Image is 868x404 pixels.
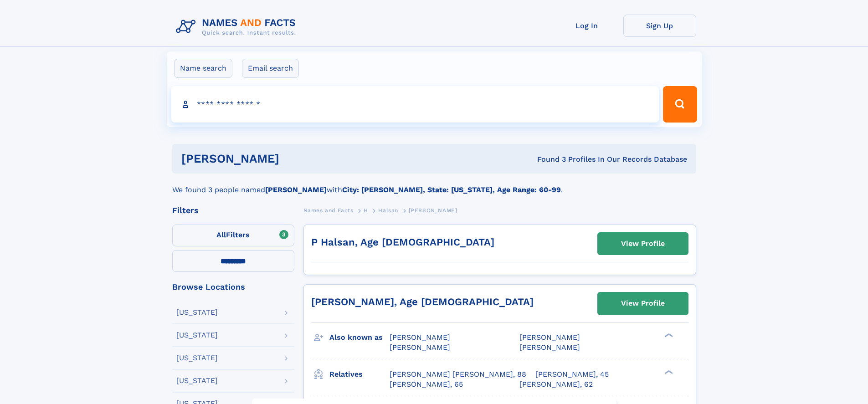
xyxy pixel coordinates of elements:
[621,293,665,314] div: View Profile
[171,86,659,123] input: search input
[181,153,408,164] h1: [PERSON_NAME]
[598,292,688,314] a: View Profile
[598,233,688,255] a: View Profile
[176,354,218,362] div: [US_STATE]
[519,379,593,389] a: [PERSON_NAME], 62
[390,343,450,352] span: [PERSON_NAME]
[519,333,580,342] span: [PERSON_NAME]
[172,15,303,39] img: Logo Names and Facts
[329,367,390,382] h3: Relatives
[172,283,294,291] div: Browse Locations
[216,230,226,239] span: All
[176,309,218,316] div: [US_STATE]
[176,332,218,339] div: [US_STATE]
[329,330,390,345] h3: Also known as
[409,207,457,214] span: [PERSON_NAME]
[390,379,463,389] a: [PERSON_NAME], 65
[176,377,218,384] div: [US_STATE]
[519,343,580,352] span: [PERSON_NAME]
[364,207,368,214] span: H
[311,236,494,248] a: P Halsan, Age [DEMOGRAPHIC_DATA]
[265,185,327,194] b: [PERSON_NAME]
[378,205,398,216] a: Halsan
[242,59,299,78] label: Email search
[174,59,232,78] label: Name search
[172,225,294,246] label: Filters
[303,205,354,216] a: Names and Facts
[172,174,696,195] div: We found 3 people named with .
[663,86,697,123] button: Search Button
[623,15,696,37] a: Sign Up
[408,154,687,164] div: Found 3 Profiles In Our Records Database
[535,369,609,379] a: [PERSON_NAME], 45
[390,369,526,379] a: [PERSON_NAME] [PERSON_NAME], 88
[390,333,450,342] span: [PERSON_NAME]
[550,15,623,37] a: Log In
[342,185,561,194] b: City: [PERSON_NAME], State: [US_STATE], Age Range: 60-99
[311,296,534,307] a: [PERSON_NAME], Age [DEMOGRAPHIC_DATA]
[663,332,673,338] div: ❯
[378,207,398,214] span: Halsan
[172,206,294,215] div: Filters
[663,369,673,375] div: ❯
[621,233,665,254] div: View Profile
[364,205,368,216] a: H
